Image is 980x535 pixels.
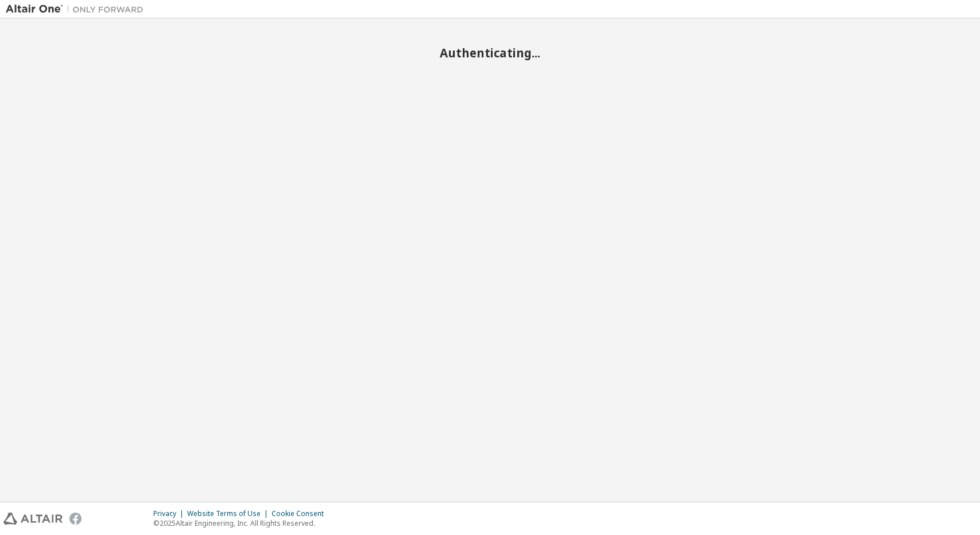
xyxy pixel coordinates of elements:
h2: Authenticating... [6,45,974,60]
div: Privacy [153,509,187,518]
img: altair_logo.svg [3,513,63,525]
img: Altair One [6,3,149,15]
div: Cookie Consent [272,509,331,518]
div: Website Terms of Use [187,509,272,518]
p: © 2025 Altair Engineering, Inc. All Rights Reserved. [153,518,331,528]
img: facebook.svg [69,513,82,525]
